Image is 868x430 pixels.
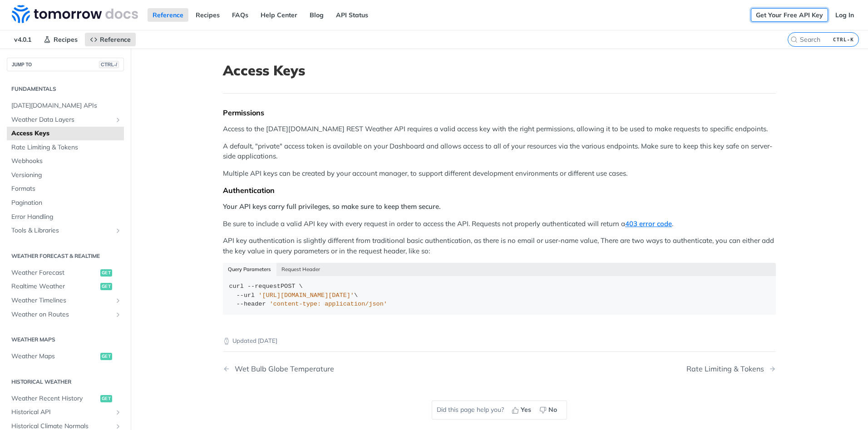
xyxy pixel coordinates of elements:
[7,58,124,71] button: JUMP TOCTRL-/
[11,101,122,110] span: [DATE][DOMAIN_NAME] APIs
[12,5,138,23] img: Tomorrow.io Weather API Docs
[11,394,98,403] span: Weather Recent History
[11,282,98,291] span: Realtime Weather
[114,116,122,124] button: Show subpages for Weather Data Layers
[223,141,776,162] p: A default, "private" access token is available on your Dashboard and allows access to all of your...
[270,301,387,307] span: 'content-type: application/json'
[223,236,776,256] p: API key authentication is slightly different from traditional basic authentication, as there is n...
[7,182,124,196] a: Formats
[7,392,124,405] a: Weather Recent Historyget
[11,157,122,166] span: Webhooks
[100,283,112,290] span: get
[831,35,856,44] kbd: CTRL-K
[11,296,112,305] span: Weather Timelines
[830,8,859,22] a: Log In
[686,365,776,373] a: Next Page: Rate Limiting & Tokens
[305,8,329,22] a: Blog
[7,224,124,237] a: Tools & LibrariesShow subpages for Tools & Libraries
[148,8,188,22] a: Reference
[7,85,124,93] h2: Fundamentals
[247,283,281,290] span: --request
[7,350,124,363] a: Weather Mapsget
[7,308,124,321] a: Weather on RoutesShow subpages for Weather on Routes
[11,408,112,417] span: Historical API
[223,168,776,179] p: Multiple API keys can be created by your account manager, to support different development enviro...
[11,310,112,319] span: Weather on Routes
[751,8,828,22] a: Get Your Free API Key
[7,378,124,386] h2: Historical Weather
[223,356,776,382] nav: Pagination Controls
[191,8,225,22] a: Recipes
[11,352,98,361] span: Weather Maps
[7,266,124,280] a: Weather Forecastget
[7,113,124,127] a: Weather Data LayersShow subpages for Weather Data Layers
[114,311,122,318] button: Show subpages for Weather on Routes
[99,61,119,68] span: CTRL-/
[114,409,122,416] button: Show subpages for Historical API
[7,336,124,344] h2: Weather Maps
[258,292,354,299] span: '[URL][DOMAIN_NAME][DATE]'
[54,35,78,44] span: Recipes
[229,283,244,290] span: curl
[548,405,557,415] span: No
[223,62,776,79] h1: Access Keys
[686,365,769,373] div: Rate Limiting & Tokens
[7,294,124,307] a: Weather TimelinesShow subpages for Weather Timelines
[237,292,255,299] span: --url
[100,395,112,402] span: get
[39,33,83,46] a: Recipes
[7,210,124,224] a: Error Handling
[223,124,776,134] p: Access to the [DATE][DOMAIN_NAME] REST Weather API requires a valid access key with the right per...
[11,268,98,277] span: Weather Forecast
[7,168,124,182] a: Versioning
[223,336,776,346] p: Updated [DATE]
[229,282,770,309] div: POST \ \
[223,186,776,195] div: Authentication
[100,269,112,277] span: get
[7,252,124,260] h2: Weather Forecast & realtime
[230,365,334,373] div: Wet Bulb Globe Temperature
[114,227,122,234] button: Show subpages for Tools & Libraries
[223,202,441,211] strong: Your API keys carry full privileges, so make sure to keep them secure.
[227,8,253,22] a: FAQs
[7,99,124,113] a: [DATE][DOMAIN_NAME] APIs
[521,405,531,415] span: Yes
[7,280,124,293] a: Realtime Weatherget
[7,405,124,419] a: Historical APIShow subpages for Historical API
[11,171,122,180] span: Versioning
[100,35,131,44] span: Reference
[223,365,460,373] a: Previous Page: Wet Bulb Globe Temperature
[11,226,112,235] span: Tools & Libraries
[114,423,122,430] button: Show subpages for Historical Climate Normals
[331,8,373,22] a: API Status
[237,301,266,307] span: --header
[85,33,136,46] a: Reference
[114,297,122,304] button: Show subpages for Weather Timelines
[7,154,124,168] a: Webhooks
[508,403,536,417] button: Yes
[790,36,798,43] svg: Search
[11,143,122,152] span: Rate Limiting & Tokens
[11,129,122,138] span: Access Keys
[256,8,302,22] a: Help Center
[100,353,112,360] span: get
[276,263,325,276] button: Request Header
[11,213,122,222] span: Error Handling
[625,219,672,228] a: 403 error code
[9,33,36,46] span: v4.0.1
[432,400,567,420] div: Did this page help you?
[11,184,122,193] span: Formats
[7,127,124,140] a: Access Keys
[11,198,122,208] span: Pagination
[11,115,112,124] span: Weather Data Layers
[7,141,124,154] a: Rate Limiting & Tokens
[223,219,776,229] p: Be sure to include a valid API key with every request in order to access the API. Requests not pr...
[536,403,562,417] button: No
[223,108,776,117] div: Permissions
[7,196,124,210] a: Pagination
